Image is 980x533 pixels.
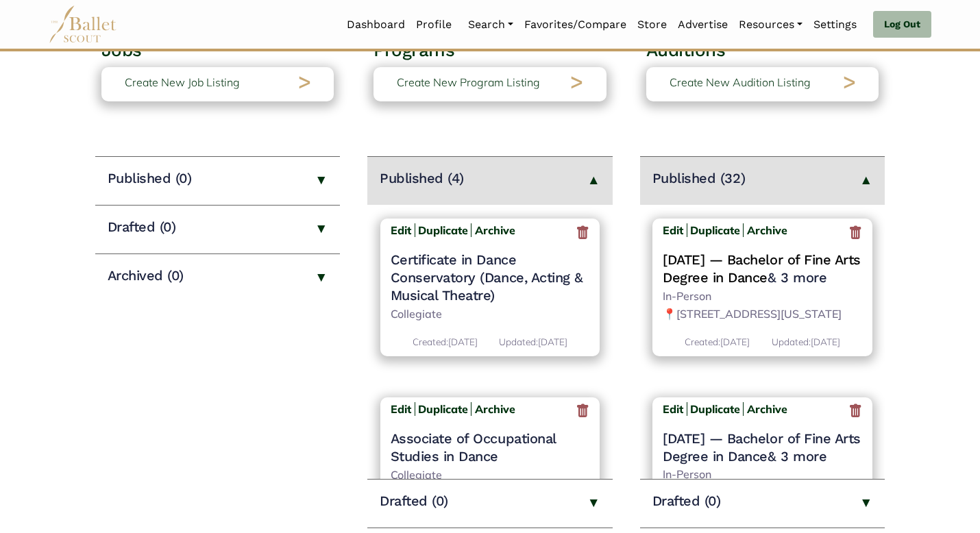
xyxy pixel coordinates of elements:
h4: Drafted (0) [652,492,721,510]
a: & 3 more [768,269,826,286]
a: Duplicate [690,223,740,237]
a: Edit [663,402,687,416]
p: [DATE] [499,334,567,349]
a: Store [632,10,672,39]
p: [DATE] [685,334,750,349]
p: Create New Audition Listing [670,74,811,92]
b: Edit [391,402,411,416]
h2: > [298,68,311,97]
a: Archive [743,402,787,416]
p: In-Person 📍[STREET_ADDRESS][US_STATE] [663,288,862,323]
span: Updated: [772,336,811,347]
p: Create New Program Listing [397,74,540,92]
a: Duplicate [690,402,740,416]
h4: Published (32) [652,169,745,187]
a: Duplicate [418,402,468,416]
b: Edit [663,223,683,237]
a: Dashboard [341,10,411,39]
a: Associate of Occupational Studies in Dance [391,430,590,465]
a: Advertise [672,10,733,39]
a: & 3 more [768,448,826,464]
p: [DATE] [413,334,478,349]
b: Archive [747,223,787,237]
p: [DATE] [772,334,840,349]
h4: Drafted (0) [380,492,448,510]
a: Certificate in Dance Conservatory (Dance, Acting & Musical Theatre) [391,251,590,304]
p: In-Person 📍[STREET_ADDRESS][US_STATE][US_STATE] [663,466,862,519]
a: [DATE] — Bachelor of Fine Arts Degree in Dance [663,251,861,286]
a: Create New Program Listing> [373,67,607,101]
a: Duplicate [418,223,468,237]
a: Create New Audition Listing> [646,67,879,101]
span: — Bachelor of Fine Arts Degree in Dance [663,430,861,464]
b: Edit [663,402,683,416]
a: Favorites/Compare [519,10,632,39]
span: Created: [685,336,720,347]
h4: Drafted (0) [108,218,176,236]
p: Create New Job Listing [125,74,240,92]
p: Collegiate [391,306,590,323]
a: Create New Job Listing> [101,67,334,101]
a: Profile [411,10,457,39]
a: Edit [391,402,415,416]
a: Archive [743,223,787,237]
span: — Bachelor of Fine Arts Degree in Dance [663,251,861,286]
a: Search [463,10,519,39]
h4: Published (0) [108,169,192,187]
h2: > [843,68,856,97]
span: Created: [413,336,448,347]
b: Edit [391,223,411,237]
b: Archive [747,402,787,416]
a: Edit [391,223,415,237]
a: Edit [663,223,687,237]
a: Log Out [873,11,931,38]
span: Updated: [499,336,538,347]
h4: Published (4) [380,169,464,187]
a: Archive [471,223,515,237]
a: [DATE] — Bachelor of Fine Arts Degree in Dance [663,430,861,464]
b: Archive [475,402,515,416]
h2: > [570,68,583,97]
a: Archive [471,402,515,416]
a: Resources [733,10,808,39]
h4: Archived (0) [108,266,184,284]
p: Collegiate [391,467,590,484]
a: Settings [808,10,862,39]
b: Archive [475,223,515,237]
